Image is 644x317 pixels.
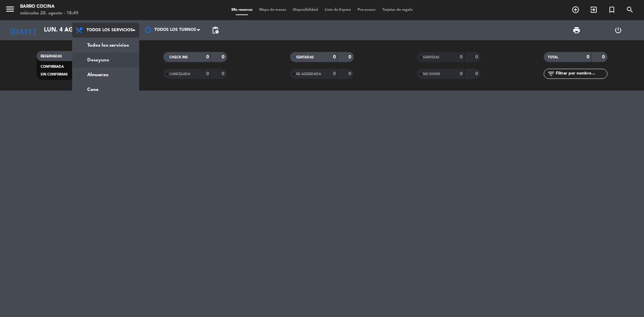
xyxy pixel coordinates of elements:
[169,56,188,59] span: CHECK INS
[348,55,353,59] strong: 0
[475,71,479,76] strong: 0
[548,56,558,59] span: TOTAL
[211,26,219,34] span: pending_actions
[590,6,598,14] i: exit_to_app
[206,71,209,76] strong: 0
[333,55,336,59] strong: 0
[614,26,622,34] i: power_settings_new
[379,8,416,12] span: Tarjetas de regalo
[72,38,139,53] a: Todos los servicios
[626,6,634,14] i: search
[296,72,321,76] span: RE AGENDADA
[20,3,78,10] div: Barro Cocina
[573,26,581,34] span: print
[222,55,226,59] strong: 0
[423,72,440,76] span: NO SHOW
[348,71,353,76] strong: 0
[62,26,70,34] i: arrow_drop_down
[587,55,589,59] strong: 0
[572,6,580,14] i: add_circle_outline
[228,8,256,12] span: Mis reservas
[460,55,463,59] strong: 0
[5,23,41,38] i: [DATE]
[41,73,67,76] span: SIN CONFIRMAR
[72,82,139,97] a: Cena
[87,28,133,33] span: Todos los servicios
[72,67,139,82] a: Almuerzo
[5,4,15,14] i: menu
[296,56,314,59] span: SENTADAS
[321,8,354,12] span: Lista de Espera
[423,56,439,59] span: SERVIDAS
[5,4,15,16] button: menu
[222,71,226,76] strong: 0
[460,71,463,76] strong: 0
[608,6,616,14] i: turned_in_not
[597,20,639,40] div: LOG OUT
[169,72,190,76] span: CANCELADA
[256,8,289,12] span: Mapa de mesas
[547,70,555,78] i: filter_list
[206,55,209,59] strong: 0
[354,8,379,12] span: Pre-acceso
[41,55,62,58] span: RESERVADAS
[333,71,336,76] strong: 0
[475,55,479,59] strong: 0
[72,53,139,67] a: Desayuno
[289,8,321,12] span: Disponibilidad
[20,10,78,17] div: miércoles 20. agosto - 18:49
[555,70,607,77] input: Filtrar por nombre...
[41,65,64,68] span: CONFIRMADA
[602,55,606,59] strong: 0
